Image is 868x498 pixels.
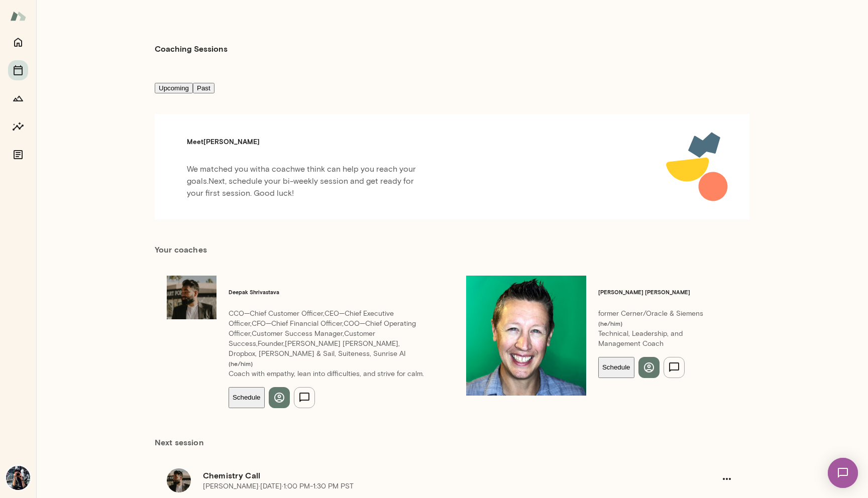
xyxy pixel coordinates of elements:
[193,83,214,93] button: Past
[8,32,28,52] button: Home
[598,329,725,349] p: Technical, Leadership, and Management Coach
[155,243,749,256] h6: Your coach es
[8,60,28,80] button: Sessions
[598,288,725,296] h6: [PERSON_NAME] [PERSON_NAME]
[229,387,265,408] button: Schedule
[179,137,436,147] h5: Meet [PERSON_NAME]
[269,387,290,408] button: View profile
[664,357,685,378] button: Send message
[8,145,28,165] button: Documents
[203,481,354,491] p: [PERSON_NAME] · [DATE] · 1:00 PM-1:30 PM PST
[229,309,426,369] p: CCO—Chief Customer Officer,CEO—Chief Executive Officer,CFO—Chief Financial Officer,COO—Chief Oper...
[598,320,622,327] span: ( he/him )
[229,288,426,296] h6: Deepak Shrivastava
[638,357,660,378] button: View profile
[179,159,436,203] p: We matched you with a coach we think can help you reach your goals. Next, schedule your bi-weekly...
[8,116,28,137] button: Insights
[155,436,749,456] h6: Next session
[598,357,634,378] button: Schedule
[167,276,216,320] img: Deepak Shrivastava
[598,309,725,329] p: former Cerner/Oracle & Siemens
[155,82,749,94] div: basic tabs example
[155,83,193,93] button: Upcoming
[229,369,426,379] p: Coach with empathy, lean into difficulties, and strive for calm.
[8,88,28,108] button: Growth Plan
[294,387,315,408] button: Send message
[203,469,716,481] h6: Chemistry Call
[666,130,729,203] img: meet
[6,466,30,490] img: Mehtab Chithiwala
[466,276,586,396] img: Brian Lawrence
[155,43,228,55] h4: Coaching Sessions
[10,7,26,26] img: Mento
[229,360,253,367] span: ( he/him )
